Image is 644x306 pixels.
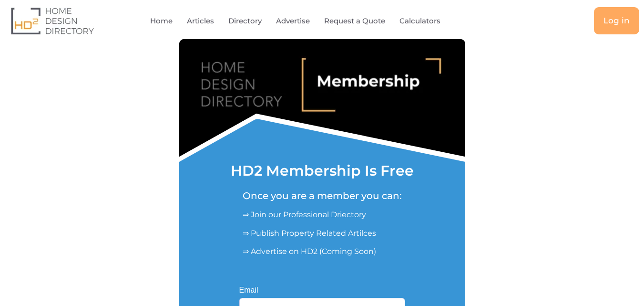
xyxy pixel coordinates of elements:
a: Calculators [399,10,440,32]
span: Log in [603,17,630,25]
a: Articles [187,10,214,32]
h1: HD2 Membership Is Free [231,164,414,178]
p: ⇒ Join our Professional Driectory [243,209,402,221]
a: Request a Quote [324,10,385,32]
nav: Menu [132,10,480,32]
p: ⇒ Publish Property Related Artilces [243,228,402,239]
a: Log in [594,7,639,34]
h5: Once you are a member you can: [243,190,402,201]
p: ⇒ Advertise on HD2 (Coming Soon) [243,246,402,257]
label: Email [239,286,258,294]
a: Directory [228,10,262,32]
a: Advertise [276,10,310,32]
a: Home [150,10,173,32]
